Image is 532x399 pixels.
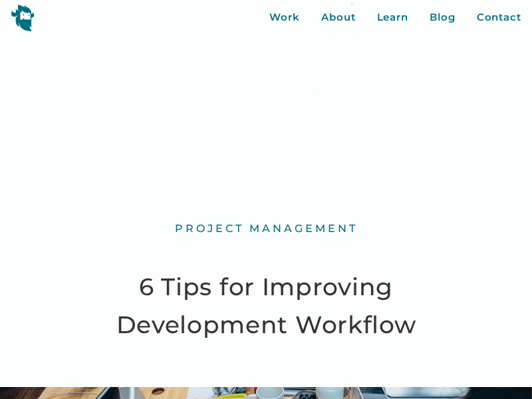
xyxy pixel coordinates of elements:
[377,10,409,25] a: Learn
[175,222,358,236] div: Project Management
[430,10,456,25] a: Blog
[477,10,521,25] a: Contact
[11,4,35,31] img: yeti logo icon
[80,268,452,344] h1: 6 Tips for Improving Development Workflow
